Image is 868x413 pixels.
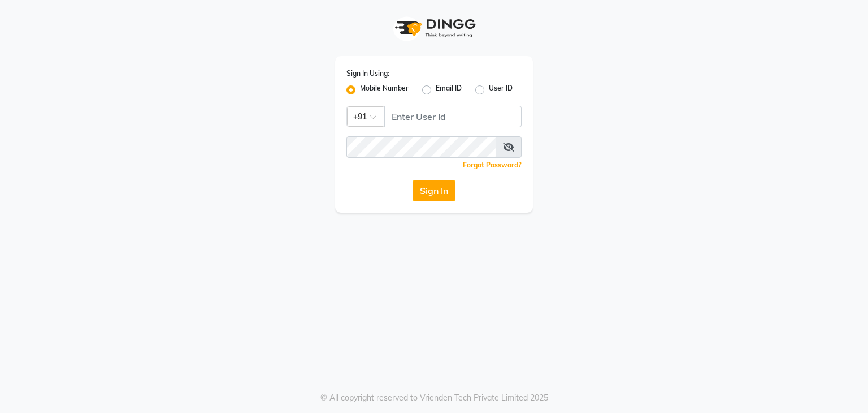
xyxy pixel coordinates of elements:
[489,83,513,97] label: User ID
[360,83,409,97] label: Mobile Number
[389,11,479,45] img: logo1.svg
[346,136,496,158] input: Username
[346,68,389,79] label: Sign In Using:
[436,83,462,97] label: Email ID
[384,106,522,127] input: Username
[463,161,522,169] a: Forgot Password?
[413,180,455,201] button: Sign In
